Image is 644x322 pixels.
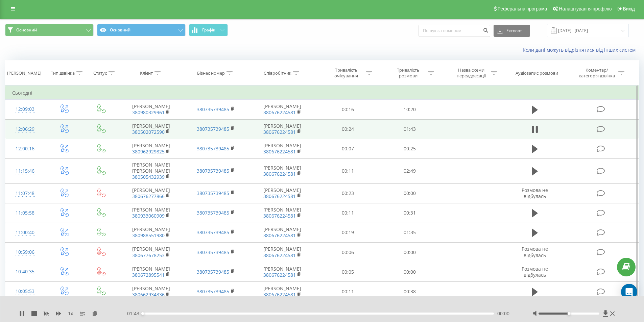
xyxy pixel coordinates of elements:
[119,203,183,223] td: [PERSON_NAME]
[12,265,38,278] div: 10:40:35
[317,223,379,242] td: 00:19
[379,183,441,203] td: 00:00
[119,262,183,282] td: [PERSON_NAME]
[119,243,183,262] td: [PERSON_NAME]
[248,262,317,282] td: [PERSON_NAME]
[263,252,296,258] a: 380676224581
[379,203,441,223] td: 00:31
[197,126,229,132] a: 380735739485
[621,284,637,300] div: Open Intercom Messenger
[141,312,144,315] div: Accessibility label
[379,243,441,262] td: 00:00
[119,183,183,203] td: [PERSON_NAME]
[189,24,228,36] button: Графік
[132,291,165,298] a: 380662934336
[379,262,441,282] td: 00:00
[16,27,37,33] span: Основний
[263,148,296,155] a: 380676224581
[197,190,229,196] a: 380735739485
[263,272,296,278] a: 380676224581
[390,67,426,79] div: Тривалість розмови
[263,193,296,199] a: 380676224581
[12,285,38,298] div: 10:05:53
[125,310,143,317] span: - 01:43
[132,148,165,155] a: 380962929825
[197,288,229,295] a: 380735739485
[248,158,317,183] td: [PERSON_NAME]
[12,123,38,136] div: 12:06:29
[523,47,639,53] a: Коли дані можуть відрізнятися вiд інших систем
[317,262,379,282] td: 00:05
[68,310,73,317] span: 1 x
[5,86,639,100] td: Сьогодні
[132,174,165,180] a: 380505432939
[516,70,558,76] div: Аудіозапис розмови
[248,100,317,119] td: [PERSON_NAME]
[197,70,225,76] div: Бізнес номер
[12,206,38,220] div: 11:05:58
[12,187,38,200] div: 11:07:48
[328,67,364,79] div: Тривалість очікування
[379,119,441,139] td: 01:43
[453,67,489,79] div: Назва схеми переадресації
[577,67,617,79] div: Коментар/категорія дзвінка
[522,187,548,199] span: Розмова не відбулась
[317,243,379,262] td: 00:06
[379,100,441,119] td: 10:20
[263,129,296,135] a: 380676224581
[12,246,38,259] div: 10:59:06
[264,70,291,76] div: Співробітник
[379,223,441,242] td: 01:35
[317,158,379,183] td: 00:11
[93,70,107,76] div: Статус
[522,266,548,278] span: Розмова не відбулась
[317,100,379,119] td: 00:16
[248,223,317,242] td: [PERSON_NAME]
[119,282,183,301] td: [PERSON_NAME]
[12,165,38,178] div: 11:15:46
[132,129,165,135] a: 380502072590
[119,158,183,183] td: [PERSON_NAME] [PERSON_NAME]
[5,24,94,36] button: Основний
[248,139,317,158] td: [PERSON_NAME]
[497,310,509,317] span: 00:00
[132,193,165,199] a: 380676277866
[379,158,441,183] td: 02:49
[12,103,38,116] div: 12:09:03
[494,25,530,37] button: Експорт
[12,226,38,239] div: 11:00:40
[197,229,229,236] a: 380735739485
[248,119,317,139] td: [PERSON_NAME]
[119,139,183,158] td: [PERSON_NAME]
[97,24,186,36] button: Основний
[197,168,229,174] a: 380735739485
[248,183,317,203] td: [PERSON_NAME]
[263,213,296,219] a: 380676224581
[7,70,41,76] div: [PERSON_NAME]
[263,232,296,239] a: 380676224581
[317,282,379,301] td: 00:11
[132,109,165,116] a: 380980329961
[12,142,38,155] div: 12:00:16
[132,232,165,239] a: 380988551980
[498,6,547,11] span: Реферальна програма
[263,109,296,116] a: 380676224581
[119,100,183,119] td: [PERSON_NAME]
[248,282,317,301] td: [PERSON_NAME]
[317,119,379,139] td: 00:24
[197,249,229,255] a: 380735739485
[119,119,183,139] td: [PERSON_NAME]
[197,145,229,152] a: 380735739485
[132,213,165,219] a: 380933060909
[317,183,379,203] td: 00:23
[263,291,296,298] a: 380676224581
[197,269,229,275] a: 380735739485
[419,25,490,37] input: Пошук за номером
[197,106,229,113] a: 380735739485
[568,312,570,315] div: Accessibility label
[317,139,379,158] td: 00:07
[248,243,317,262] td: [PERSON_NAME]
[132,272,165,278] a: 380672895541
[559,6,612,11] span: Налаштування профілю
[522,246,548,258] span: Розмова не відбулась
